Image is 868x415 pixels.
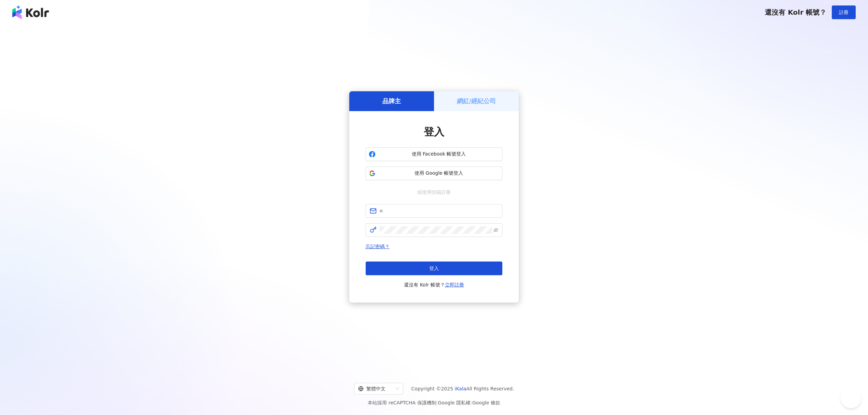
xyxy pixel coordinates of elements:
a: iKala [455,386,466,391]
span: 使用 Facebook 帳號登入 [378,151,499,158]
span: 註冊 [839,10,849,15]
a: Google 隱私權 [438,400,471,405]
span: 還沒有 Kolr 帳號？ [765,8,826,16]
h5: 品牌主 [382,97,401,105]
a: 立即註冊 [445,282,464,287]
span: 使用 Google 帳號登入 [378,170,499,177]
button: 註冊 [832,5,856,19]
h5: 網紅/經紀公司 [457,97,496,105]
div: 繁體中文 [358,383,393,394]
button: 登入 [366,262,502,275]
span: 登入 [429,266,439,271]
button: 使用 Facebook 帳號登入 [366,147,502,161]
a: 忘記密碼？ [366,244,390,249]
span: | [436,400,438,405]
span: 登入 [424,126,444,138]
span: 本站採用 reCAPTCHA 保護機制 [368,399,500,407]
span: 還沒有 Kolr 帳號？ [404,281,464,289]
iframe: Help Scout Beacon - Open [841,388,861,408]
img: logo [12,5,49,19]
a: Google 條款 [472,400,500,405]
span: 或使用信箱註冊 [412,188,456,196]
span: | [471,400,472,405]
span: Copyright © 2025 All Rights Reserved. [411,385,514,393]
span: eye-invisible [493,228,498,232]
button: 使用 Google 帳號登入 [366,166,502,180]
